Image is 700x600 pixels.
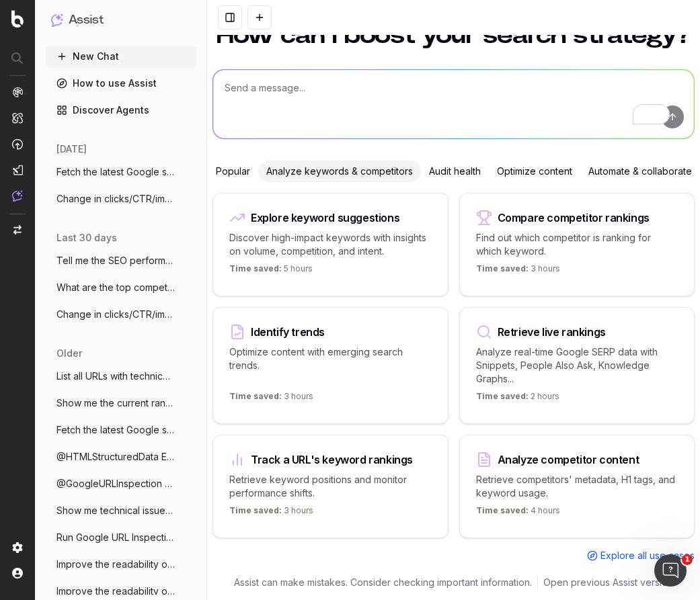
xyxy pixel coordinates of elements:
img: Intelligence [12,112,23,124]
span: Time saved: [476,391,529,401]
a: Explore all use cases [587,549,695,562]
p: 3 hours [229,505,313,521]
span: Tell me the SEO performance of [URL] [56,254,175,267]
button: Show me the current rankings for https:/ [46,392,196,414]
div: Optimize content [489,161,580,182]
img: Assist [51,13,63,26]
span: Explore all use cases [600,549,695,562]
p: Retrieve keyword positions and monitor performance shifts. [229,473,432,500]
span: Show me technical issues with this page: [56,504,175,517]
span: Show me the current rankings for https:/ [56,396,175,410]
div: Automate & collaborate [580,161,700,182]
span: Change in clicks/CTR/impressions over la [56,192,175,206]
div: Compare competitor rankings [498,212,650,223]
span: What are the top competitors ranking for [56,281,175,294]
textarea: To enrich screen reader interactions, please activate Accessibility in Grammarly extension settings [213,70,694,138]
button: Assist [51,11,191,30]
span: 1 [682,554,693,565]
span: @GoogleURLInspection Run Google URL Insp [56,477,175,490]
p: Optimize content with emerging search trends. [229,345,432,386]
div: Retrieve live rankings [498,327,606,337]
div: Identify trends [251,327,325,337]
p: 3 hours [229,391,313,407]
span: last 30 days [56,231,117,245]
img: Setting [12,542,23,553]
button: Tell me the SEO performance of [URL] [46,250,196,271]
p: Assist can make mistakes. Consider checking important information. [234,576,532,589]
p: 4 hours [476,505,560,521]
span: [DATE] [56,142,87,156]
span: Time saved: [229,263,282,273]
span: Fetch the latest Google search results f [56,423,175,437]
span: Run Google URL Inspection for [URL] [56,531,175,544]
button: Show me technical issues with this page: [46,500,196,521]
span: Time saved: [476,505,529,515]
h1: How can I boost your search strategy? [212,24,695,48]
img: Botify logo [11,10,24,28]
a: Discover Agents [46,99,196,121]
button: What are the top competitors ranking for [46,277,196,298]
h1: Assist [69,11,104,30]
button: New Chat [46,46,196,67]
button: Change in clicks/CTR/impressions over la [46,188,196,210]
span: List all URLs with technical errors from [56,370,175,383]
p: 3 hours [476,263,560,280]
button: @HTMLStructuredData Extract the structur [46,446,196,468]
a: How to use Assist [46,73,196,94]
span: Improve the readability of [URL] [56,585,175,598]
button: List all URLs with technical errors from [46,366,196,387]
div: Explore keyword suggestions [251,212,399,223]
span: Change in clicks/CTR/impressions over la [56,308,175,321]
img: Activation [12,138,23,150]
p: Find out which competitor is ranking for which keyword. [476,231,678,258]
span: Improve the readability of Designing a T [56,558,175,571]
button: Run Google URL Inspection for [URL] [46,527,196,548]
span: Time saved: [476,263,529,273]
img: My account [12,568,23,578]
button: Fetch the latest Google search results f [46,161,196,183]
a: Open previous Assist version [543,576,673,589]
span: Time saved: [229,391,282,401]
button: @GoogleURLInspection Run Google URL Insp [46,473,196,495]
p: 2 hours [476,391,559,407]
button: Fetch the latest Google search results f [46,419,196,441]
span: older [56,347,82,360]
span: Time saved: [229,505,282,515]
div: Audit health [421,161,489,182]
p: Discover high-impact keywords with insights on volume, competition, and intent. [229,231,432,258]
img: Assist [12,190,23,202]
div: Analyze competitor content [498,454,639,465]
div: Analyze keywords & competitors [258,161,421,182]
span: Fetch the latest Google search results f [56,165,175,179]
p: 5 hours [229,263,313,280]
span: @HTMLStructuredData Extract the structur [56,450,175,464]
iframe: Intercom live chat [654,554,687,587]
img: Studio [12,165,23,175]
img: Analytics [12,87,23,97]
button: Improve the readability of Designing a T [46,554,196,575]
p: Analyze real-time Google SERP data with Snippets, People Also Ask, Knowledge Graphs... [476,345,678,386]
div: Track a URL's keyword rankings [251,454,413,465]
img: Switch project [13,225,22,234]
div: Popular [208,161,258,182]
p: Retrieve competitors' metadata, H1 tags, and keyword usage. [476,473,678,500]
button: Change in clicks/CTR/impressions over la [46,304,196,325]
